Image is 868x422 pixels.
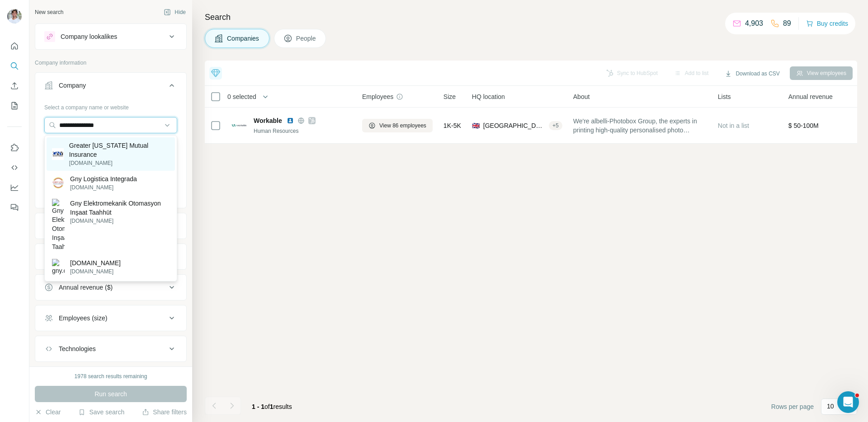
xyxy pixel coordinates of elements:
button: Search [7,58,22,74]
img: Gny Logistica Integrada [52,177,65,189]
button: Industry [35,215,186,237]
button: Enrich CSV [7,78,22,94]
span: $ 50-100M [788,122,819,129]
span: Rows per page [771,402,814,411]
button: View 86 employees [362,119,433,132]
button: Quick start [7,38,22,54]
span: Employees [362,92,393,101]
button: Use Surfe API [7,159,22,176]
div: Employees (size) [59,314,107,323]
p: 4,903 [745,18,763,29]
span: 0 selected [227,92,256,101]
span: 1 [270,403,274,410]
img: LinkedIn logo [287,117,294,124]
button: Dashboard [7,179,22,196]
span: Not in a list [718,122,749,129]
div: Technologies [59,344,96,353]
div: Human Resources [254,127,351,135]
span: Annual revenue [788,92,833,101]
button: Employees (size) [35,307,186,329]
p: [DOMAIN_NAME] [69,159,170,167]
div: Company [59,81,86,90]
span: [GEOGRAPHIC_DATA] [483,121,545,130]
p: Greater [US_STATE] Mutual Insurance [69,141,170,159]
h4: Search [205,11,857,23]
span: of [264,403,270,410]
button: My lists [7,98,22,114]
p: [DOMAIN_NAME] [70,217,170,225]
div: Company lookalikes [61,32,117,41]
span: About [573,92,590,101]
span: results [252,403,292,410]
img: Logo of Workable [232,124,246,127]
img: Gny Elektromekanik Otomasyon Inşaat Taahhüt [52,199,65,251]
p: Gny Elektromekanik Otomasyon Inşaat Taahhüt [70,199,170,217]
p: [DOMAIN_NAME] [70,258,121,267]
p: Company information [35,59,187,67]
p: Gny Logistica Integrada [70,174,137,183]
button: Technologies [35,338,186,360]
span: Lists [718,92,731,101]
span: 🇬🇧 [472,121,480,130]
img: Avatar [7,9,22,23]
div: 1978 search results remaining [75,372,147,380]
img: gny.com.au [52,259,65,275]
button: Hide [157,5,192,19]
span: View 86 employees [379,122,426,130]
button: Buy credits [806,17,848,30]
span: 1K-5K [443,121,461,130]
div: Select a company name or website [44,100,177,112]
p: 89 [783,18,791,29]
button: Share filters [142,408,187,417]
p: 10 [827,402,834,411]
button: HQ location [35,246,186,267]
span: Companies [227,34,260,43]
span: Workable [254,116,282,125]
span: People [296,34,317,43]
button: Company lookalikes [35,26,186,47]
img: Greater New York Mutual Insurance [52,148,64,160]
button: Company [35,75,186,100]
p: [DOMAIN_NAME] [70,267,121,276]
p: [DOMAIN_NAME] [70,183,137,192]
span: We're albelli-Photobox Group, the experts in printing high-quality personalised photo products, f... [573,117,707,135]
span: HQ location [472,92,505,101]
button: Annual revenue ($) [35,277,186,298]
button: Download as CSV [718,67,786,80]
button: Feedback [7,199,22,216]
button: Use Surfe on LinkedIn [7,140,22,156]
div: New search [35,8,63,16]
button: Save search [78,408,124,417]
span: 1 - 1 [252,403,264,410]
div: + 5 [549,122,562,130]
iframe: Intercom live chat [837,391,859,413]
span: Size [443,92,456,101]
div: Annual revenue ($) [59,283,113,292]
button: Clear [35,408,61,417]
